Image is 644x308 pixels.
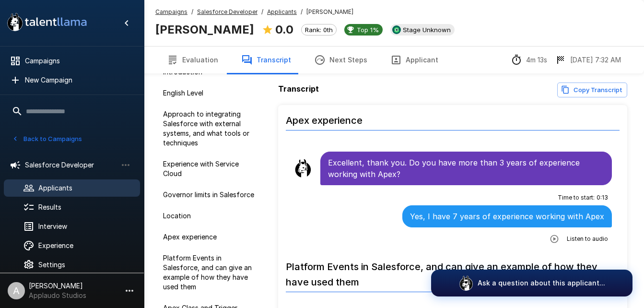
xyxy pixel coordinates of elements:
[303,47,379,73] button: Next Steps
[163,211,259,221] span: Location
[267,8,297,15] u: Applicants
[597,193,608,202] span: 0 : 13
[197,8,258,15] u: Salesforce Developer
[163,190,259,200] span: Governor limits in Salesforce
[511,54,547,66] div: The time between starting and completing the interview
[458,275,474,291] img: logo_glasses@2x.png
[558,193,595,202] span: Time to start :
[163,88,259,98] span: English Level
[155,47,230,73] button: Evaluation
[278,84,319,94] b: Transcript
[555,54,621,66] div: The date and time when the interview was completed
[261,7,263,17] span: /
[570,55,621,65] p: [DATE] 7:32 AM
[155,106,267,152] div: Approach to integrating Salesforce with external systems, and what tools or techniques
[230,47,303,73] button: Transcript
[431,270,632,296] button: Ask a question about this applicant...
[286,251,620,292] h6: Platform Events in Salesforce, and can give an example of how they have used them
[390,24,455,36] div: View profile in SmartRecruiters
[191,7,193,17] span: /
[478,278,605,288] p: Ask a question about this applicant...
[155,249,267,296] div: Platform Events in Salesforce, and can give an example of how they have used them
[293,159,313,178] img: llama_clean.png
[526,55,547,65] p: 4m 13s
[379,47,450,73] button: Applicant
[163,232,259,242] span: Apex experience
[353,26,383,34] span: Top 1%
[163,159,259,178] span: Experience with Service Cloud
[163,253,259,292] span: Platform Events in Salesforce, and can give an example of how they have used them
[301,7,303,17] span: /
[163,109,259,148] span: Approach to integrating Salesforce with external systems, and what tools or techniques
[567,234,608,244] span: Listen to audio
[155,23,254,36] b: [PERSON_NAME]
[392,25,401,34] img: smartrecruiters_logo.jpeg
[155,8,187,15] u: Campaigns
[155,207,267,225] div: Location
[399,26,455,34] span: Stage Unknown
[155,228,267,246] div: Apex experience
[557,83,627,97] button: Copy transcript
[302,26,336,34] span: Rank: 0th
[275,23,293,36] b: 0.0
[328,157,604,180] p: Excellent, thank you. Do you have more than 3 years of experience working with Apex?
[155,84,267,102] div: English Level
[306,7,353,17] span: [PERSON_NAME]
[155,155,267,182] div: Experience with Service Cloud
[286,105,620,130] h6: Apex experience
[155,186,267,203] div: Governor limits in Salesforce
[410,211,604,222] p: Yes, I have 7 years of experience working with Apex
